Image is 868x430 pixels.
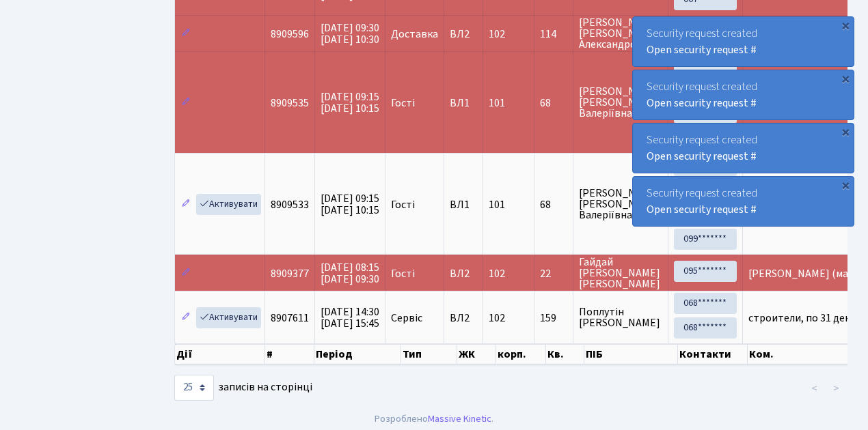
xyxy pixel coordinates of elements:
a: Open security request # [647,96,757,111]
a: Open security request # [647,202,757,217]
span: 68 [540,98,567,109]
span: 68 [540,199,567,210]
span: Гості [391,199,415,210]
span: 22 [540,268,567,279]
span: 102 [489,266,505,281]
th: корп. [496,344,546,364]
span: 101 [489,197,505,212]
span: [PERSON_NAME] [PERSON_NAME] Валеріївна [579,86,662,119]
th: Період [314,344,401,364]
span: 114 [540,29,567,40]
span: 102 [489,311,505,326]
span: 159 [540,313,567,324]
select: записів на сторінці [174,375,214,401]
a: Massive Kinetic [428,412,491,426]
div: × [839,18,852,32]
span: ВЛ2 [450,29,477,40]
span: 8909533 [271,197,309,212]
span: ВЛ2 [450,268,477,279]
div: Security request created [633,17,854,66]
span: [PERSON_NAME] (мама) [748,266,864,281]
span: Доставка [391,29,438,40]
a: Активувати [196,194,261,215]
th: ПІБ [584,344,678,364]
div: Security request created [633,70,854,119]
span: Сервіс [391,313,422,324]
span: [DATE] 14:30 [DATE] 15:45 [321,304,379,331]
span: 101 [489,96,505,111]
span: ВЛ1 [450,98,477,109]
span: 8909535 [271,96,309,111]
span: 8907611 [271,311,309,326]
a: Активувати [196,307,261,328]
a: Open security request # [647,42,757,57]
span: Гості [391,98,415,109]
div: × [839,125,852,139]
th: ЖК [457,344,496,364]
span: Гайдай [PERSON_NAME] [PERSON_NAME] [579,257,662,289]
span: 8909377 [271,266,309,281]
th: Тип [401,344,457,364]
span: [DATE] 09:30 [DATE] 10:30 [321,20,379,47]
div: × [839,72,852,85]
label: записів на сторінці [174,375,312,401]
span: [DATE] 09:15 [DATE] 10:15 [321,191,379,218]
th: # [265,344,314,364]
th: Кв. [546,344,584,364]
th: Контакти [678,344,748,364]
span: [PERSON_NAME] [PERSON_NAME] Александровна [579,17,662,50]
th: Дії [175,344,265,364]
span: [DATE] 09:15 [DATE] 10:15 [321,89,379,116]
div: Security request created [633,124,854,173]
span: [DATE] 08:15 [DATE] 09:30 [321,260,379,287]
span: ВЛ1 [450,199,477,210]
span: [PERSON_NAME] [PERSON_NAME] Валеріївна [579,188,662,220]
span: Поплутін [PERSON_NAME] [579,306,662,328]
a: Open security request # [647,149,757,164]
span: ВЛ2 [450,313,477,324]
span: Гості [391,268,415,279]
div: Security request created [633,177,854,226]
div: Розроблено . [375,412,493,427]
span: 8909596 [271,27,309,42]
span: 102 [489,27,505,42]
div: × [839,178,852,192]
